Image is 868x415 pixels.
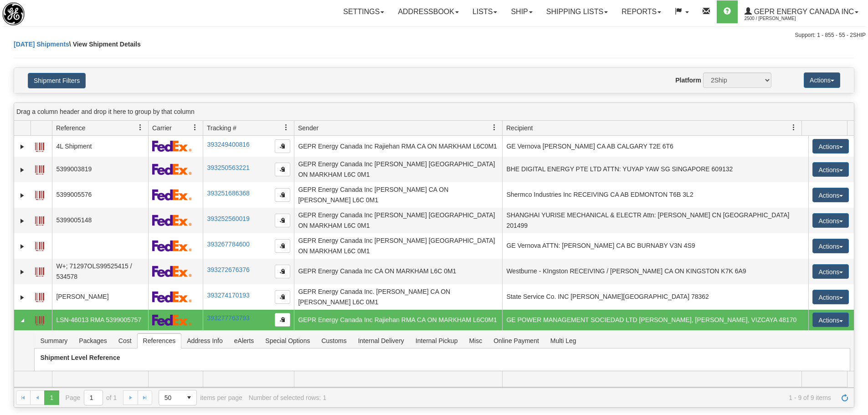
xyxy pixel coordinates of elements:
span: Misc [463,333,488,348]
a: 393277763793 [207,314,249,322]
span: GEPR Energy Canada Inc [752,8,854,15]
td: [PERSON_NAME] [52,284,148,310]
a: Expand [18,165,27,174]
img: 2 - FedEx Express® [152,140,192,152]
label: Platform [675,76,701,85]
td: GEPR Energy Canada Inc [PERSON_NAME] [GEOGRAPHIC_DATA] ON MARKHAM L6C 0M1 [294,157,502,182]
span: 2500 / [PERSON_NAME] [745,14,813,23]
a: Expand [18,216,27,225]
a: Label [35,161,44,176]
div: Number of selected rows: 1 [249,394,326,401]
button: Actions [812,139,849,154]
a: 393267784600 [207,241,249,248]
td: GEPR Energy Canada Inc Rajiehan RMA CA ON MARKHAM L6C0M1 [294,136,502,157]
td: GEPR Energy Canada Inc. [PERSON_NAME] CA ON [PERSON_NAME] L6C 0M1 [294,284,502,310]
th: Press ctrl + space to group [52,121,148,136]
span: Packages [73,333,112,348]
td: LSN-46013 RMA 5399005757 [52,310,148,331]
span: Sender [298,123,318,133]
a: 393251686368 [207,190,249,197]
span: items per page [159,390,242,405]
img: 2 - FedEx Express® [152,215,192,226]
span: Summary [35,333,73,348]
td: GEPR Energy Canada Inc Rajiehan RMA CA ON MARKHAM L6C0M1 [294,310,502,331]
th: Press ctrl + space to group [31,121,52,136]
td: GEPR Energy Canada Inc [PERSON_NAME] CA ON [PERSON_NAME] L6C 0M1 [294,182,502,208]
th: Press ctrl + space to group [203,121,294,136]
a: Reports [615,0,668,23]
span: Recipient [506,123,533,133]
a: Tracking # filter column settings [278,120,294,135]
a: 393272676376 [207,266,249,273]
a: Label [35,263,44,278]
span: Page sizes drop down [159,390,197,405]
a: Expand [18,242,27,251]
span: Multi Leg [545,333,582,348]
td: Shermco Industries Inc RECEIVING CA AB EDMONTON T6B 3L2 [502,182,808,208]
button: Actions [812,290,849,304]
img: 2 - FedEx Express® [152,240,192,251]
span: select [182,390,196,405]
a: 393249400816 [207,141,249,148]
th: Press ctrl + space to group [502,121,801,136]
span: Carrier [152,123,172,133]
a: Label [35,238,44,252]
a: 393252560019 [207,215,249,222]
button: Copy to clipboard [275,290,290,304]
button: Shipment Filters [28,73,86,88]
img: 2 - FedEx Express® [152,266,192,277]
a: Settings [336,0,391,23]
td: GEPR Energy Canada Inc [PERSON_NAME] [GEOGRAPHIC_DATA] ON MARKHAM L6C 0M1 [294,233,502,259]
td: 4L Shipment [52,136,148,157]
button: Copy to clipboard [275,265,290,278]
span: Cost [113,333,137,348]
a: Lists [466,0,504,23]
a: Expand [18,191,27,200]
a: Carrier filter column settings [187,120,203,135]
a: Addressbook [391,0,466,23]
td: 5399005148 [52,208,148,233]
span: Internal Pickup [410,333,463,348]
a: Label [35,187,44,201]
a: Reference filter column settings [133,120,148,135]
th: Press ctrl + space to group [148,121,203,136]
a: Label [35,289,44,303]
button: Copy to clipboard [275,313,290,327]
a: 393250563221 [207,164,249,171]
span: 1 - 9 of 9 items [333,394,831,401]
span: Online Payment [488,333,544,348]
div: Support: 1 - 855 - 55 - 2SHIP [2,31,866,39]
button: Actions [812,313,849,327]
span: Internal Delivery [353,333,410,348]
a: Expand [18,142,27,151]
span: 50 [164,393,176,402]
button: Copy to clipboard [275,239,290,253]
button: Actions [812,213,849,228]
img: 2 - FedEx Express® [152,291,192,302]
a: Ship [504,0,539,23]
span: \ View Shipment Details [69,41,141,48]
span: References [138,333,181,348]
td: State Service Co. INC [PERSON_NAME][GEOGRAPHIC_DATA] 78362 [502,284,808,310]
img: logo2500.jpg [2,2,25,26]
a: Expand [18,267,27,277]
iframe: chat widget [847,161,867,254]
button: Actions [804,72,840,88]
a: Label [35,138,44,153]
img: 2 - FedEx Express® [152,164,192,175]
a: [DATE] Shipments [14,41,69,48]
a: Recipient filter column settings [786,120,801,135]
button: Copy to clipboard [275,139,290,153]
td: GEPR Energy Canada Inc [PERSON_NAME] [GEOGRAPHIC_DATA] ON MARKHAM L6C 0M1 [294,208,502,233]
a: Collapse [18,316,27,325]
button: Copy to clipboard [275,163,290,176]
td: SHANGHAI YURISE MECHANICAL & ELECTR Attn: [PERSON_NAME] CN [GEOGRAPHIC_DATA] 201499 [502,208,808,233]
span: Page of 1 [66,390,117,405]
span: Reference [56,123,86,133]
button: Actions [812,264,849,279]
a: Expand [18,293,27,302]
a: 393274170193 [207,292,249,299]
td: GEPR Energy Canada Inc CA ON MARKHAM L6C 0M1 [294,259,502,284]
a: Refresh [837,390,852,405]
a: Sender filter column settings [487,120,502,135]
